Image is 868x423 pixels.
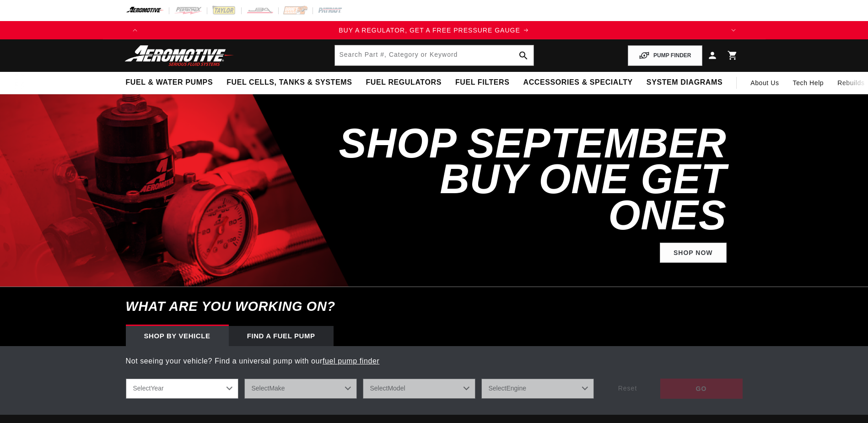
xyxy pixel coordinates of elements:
select: Year [126,379,238,399]
p: Not seeing your vehicle? Find a universal pump with our [126,355,743,367]
span: Fuel Cells, Tanks & Systems [226,78,352,87]
h6: What are you working on? [103,287,766,326]
button: Translation missing: en.sections.announcements.next_announcement [724,21,743,39]
slideshow-component: Translation missing: en.sections.announcements.announcement_bar [103,21,766,39]
a: Shop Now [660,243,727,263]
span: About Us [750,79,779,87]
span: System Diagrams [647,78,722,87]
summary: Fuel Cells, Tanks & Systems [220,72,359,93]
span: Tech Help [793,78,824,88]
span: Fuel & Water Pumps [126,78,213,87]
input: Search by Part Number, Category or Keyword [335,45,534,65]
button: search button [513,45,534,65]
div: 1 of 4 [144,25,724,35]
span: Fuel Filters [455,78,510,87]
div: Announcement [144,25,724,35]
a: BUY A REGULATOR, GET A FREE PRESSURE GAUGE [144,25,724,35]
img: Aeromotive [122,45,237,66]
a: fuel pump finder [323,357,379,365]
select: Make [244,379,357,399]
span: Rebuilds [837,78,864,88]
select: Engine [481,379,594,399]
summary: Accessories & Specialty [517,72,640,93]
h2: SHOP SEPTEMBER BUY ONE GET ONES [335,125,727,233]
summary: Fuel Regulators [359,72,448,93]
summary: Tech Help [786,72,831,94]
span: Fuel Regulators [366,78,441,87]
div: Find a Fuel Pump [229,326,334,346]
summary: Fuel & Water Pumps [119,72,220,93]
button: Translation missing: en.sections.announcements.previous_announcement [126,21,144,39]
summary: Fuel Filters [448,72,517,93]
a: About Us [744,72,786,94]
span: Accessories & Specialty [523,78,633,87]
div: Shop by vehicle [126,326,229,346]
span: BUY A REGULATOR, GET A FREE PRESSURE GAUGE [339,27,520,34]
button: PUMP FINDER [628,45,702,66]
summary: System Diagrams [640,72,729,93]
select: Model [363,379,475,399]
